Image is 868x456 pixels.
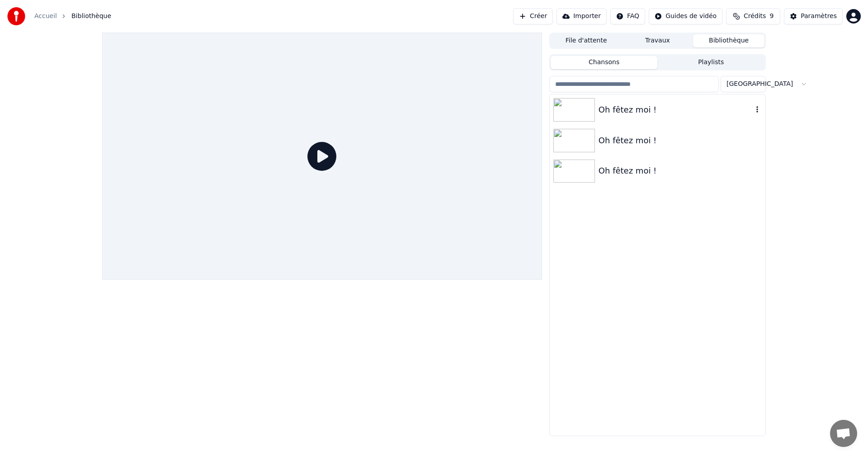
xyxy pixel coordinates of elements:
button: Guides de vidéo [649,8,722,24]
span: Crédits [744,12,766,21]
button: FAQ [610,8,645,24]
nav: breadcrumb [34,12,111,21]
button: File d'attente [551,34,622,47]
button: Bibliothèque [693,34,764,47]
button: Chansons [551,56,658,69]
button: Créer [513,8,553,24]
button: Travaux [622,34,693,47]
div: Oh fêtez moi ! [599,134,762,147]
div: Oh fêtez moi ! [599,103,753,116]
div: Paramètres [801,12,837,21]
div: Ouvrir le chat [830,420,857,447]
span: 9 [769,12,774,21]
button: Playlists [657,56,764,69]
button: Paramètres [784,8,843,24]
button: Crédits9 [726,8,780,24]
span: Bibliothèque [71,12,111,21]
div: Oh fêtez moi ! [599,165,762,177]
button: Importer [557,8,607,24]
span: [GEOGRAPHIC_DATA] [726,80,793,89]
a: Accueil [34,12,57,21]
img: youka [7,7,25,25]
